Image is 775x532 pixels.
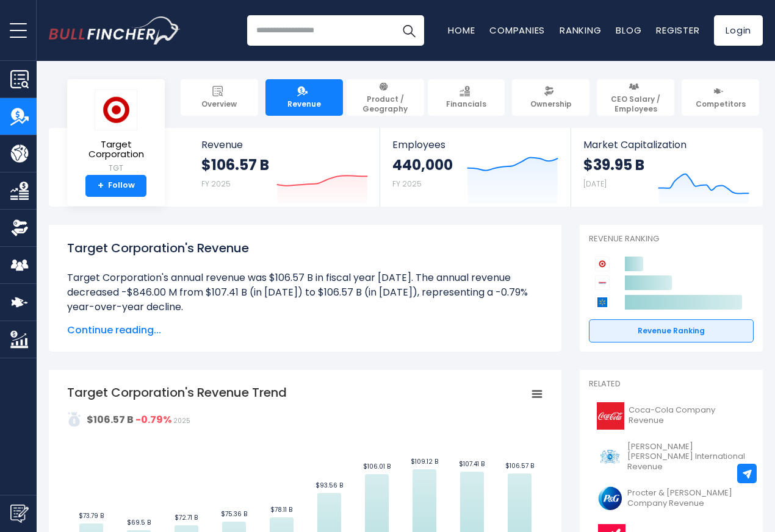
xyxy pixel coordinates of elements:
[448,24,475,37] a: Home
[76,89,156,175] a: Target Corporation TGT
[87,413,134,427] strong: $106.57 B
[49,16,180,44] a: Go to homepage
[596,443,624,470] img: PM logo
[287,99,321,109] span: Revenue
[77,140,155,160] span: Target Corporation
[79,511,104,520] text: $73.79 B
[682,79,759,116] a: Competitors
[270,505,292,514] text: $78.11 B
[589,439,754,476] a: [PERSON_NAME] [PERSON_NAME] International Revenue
[127,518,151,527] text: $69.5 B
[595,275,610,290] img: Costco Wholesale Corporation competitors logo
[67,239,543,257] h1: Target Corporation's Revenue
[347,79,424,116] a: Product / Geography
[696,99,746,109] span: Competitors
[595,257,610,271] img: Target Corporation competitors logo
[189,128,380,207] a: Revenue $106.57 B FY 2025
[512,79,589,116] a: Ownership
[446,99,486,109] span: Financials
[394,15,424,46] button: Search
[595,295,610,310] img: Walmart competitors logo
[583,179,607,189] small: [DATE]
[616,24,641,37] a: Blog
[380,128,570,207] a: Employees 440,000 FY 2025
[201,99,237,109] span: Overview
[85,175,146,197] a: +Follow
[392,179,422,189] small: FY 2025
[175,513,198,522] text: $72.71 B
[363,462,391,471] text: $106.01 B
[67,384,287,401] tspan: Target Corporation's Revenue Trend
[589,234,754,244] p: Revenue Ranking
[589,379,754,389] p: Related
[315,481,343,490] text: $93.56 B
[265,79,343,116] a: Revenue
[221,509,247,519] text: $75.36 B
[583,139,749,151] span: Market Capitalization
[392,155,453,174] strong: 440,000
[411,457,438,466] text: $109.12 B
[602,94,669,113] span: CEO Salary / Employees
[589,319,754,342] a: Revenue Ranking
[77,163,155,174] small: TGT
[201,179,231,189] small: FY 2025
[560,24,601,37] a: Ranking
[596,402,625,430] img: KO logo
[571,128,762,207] a: Market Capitalization $39.95 B [DATE]
[67,271,543,314] li: Target Corporation's annual revenue was $106.57 B in fiscal year [DATE]. The annual revenue decre...
[98,180,104,191] strong: +
[489,24,545,37] a: Companies
[589,481,754,515] a: Procter & [PERSON_NAME] Company Revenue
[352,94,419,113] span: Product / Geography
[135,413,171,427] strong: -0.79%
[10,219,29,237] img: Ownership
[49,16,181,44] img: Bullfincher logo
[530,99,572,109] span: Ownership
[201,139,368,151] span: Revenue
[589,399,754,433] a: Coca-Cola Company Revenue
[714,15,763,46] a: Login
[181,79,258,116] a: Overview
[428,79,505,116] a: Financials
[392,139,558,151] span: Employees
[597,79,674,116] a: CEO Salary / Employees
[67,323,543,338] span: Continue reading...
[67,412,82,427] img: addasd
[656,24,699,37] a: Register
[505,461,534,470] text: $106.57 B
[173,416,190,425] span: 2025
[596,484,624,512] img: PG logo
[201,155,269,174] strong: $106.57 B
[459,459,485,469] text: $107.41 B
[583,155,644,174] strong: $39.95 B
